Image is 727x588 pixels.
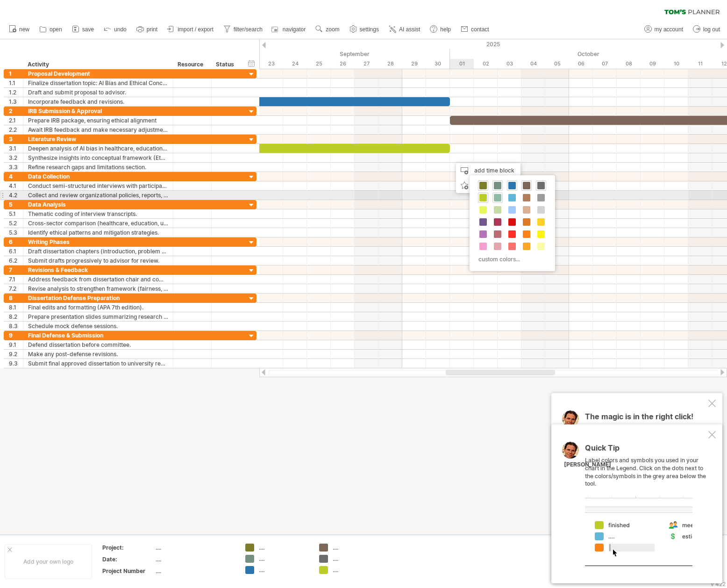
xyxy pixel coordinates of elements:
div: Draft dissertation chapters (introduction, problem background, methodology, literature review, fi... [28,247,168,256]
span: contact [471,26,489,33]
div: Friday, 10 October 2025 [664,59,688,69]
div: Incorporate feedback and revisions. [28,97,168,106]
div: Saturday, 27 September 2025 [355,59,378,69]
div: Make any post-defense revisions. [28,350,168,359]
div: 1 [9,69,23,78]
div: 2 [9,107,23,115]
div: Final Defense & Submission [28,331,168,340]
div: Await IRB feedback and make necessary adjustments. [28,125,168,134]
div: 1.2 [9,88,23,97]
div: Date: [102,555,154,563]
div: Add your own logo [5,544,92,579]
div: Proposal Development [28,69,168,78]
span: import / export [178,26,214,33]
div: Synthesize insights into conceptual framework (Ethics of Care as guiding theory). [28,153,168,162]
div: 6.1 [9,247,23,256]
span: zoom [326,26,339,33]
div: Wednesday, 1 October 2025 [450,59,474,69]
div: 8 [9,294,23,302]
div: Thursday, 9 October 2025 [641,59,664,69]
div: Project Number [102,567,154,575]
div: Saturday, 4 October 2025 [521,59,545,69]
div: 9 [9,331,23,340]
a: navigator [270,23,308,36]
div: Monday, 6 October 2025 [569,59,593,69]
div: .... [259,566,310,574]
div: .... [156,555,234,563]
div: 8.2 [9,312,23,321]
div: 6.2 [9,256,23,265]
a: help [428,23,454,36]
div: Identify ethical patterns and mitigation strategies. [28,228,168,237]
div: 1.1 [9,79,23,87]
div: Writing Phases [28,237,168,246]
div: Thursday, 2 October 2025 [474,59,498,69]
div: 9.2 [9,350,23,359]
a: save [70,23,97,36]
div: 3.1 [9,144,23,153]
div: 8.1 [9,303,23,312]
div: 9.3 [9,359,23,368]
div: Wednesday, 24 September 2025 [283,59,307,69]
span: open [50,26,62,33]
div: Monday, 29 September 2025 [402,59,426,69]
div: Data Collection [28,172,168,181]
div: [PERSON_NAME] [564,461,611,469]
div: Submit final approved dissertation to university repository. [28,359,168,368]
div: 3.3 [9,163,23,172]
a: new [7,23,32,36]
div: Revise analysis to strengthen framework (fairness, transparency, accountability). [28,284,168,293]
span: The magic is in the right click! [585,412,693,426]
div: Schedule mock defense sessions. [28,322,168,330]
span: navigator [283,26,306,33]
span: settings [360,26,379,33]
div: Cross-sector comparison (healthcare, education, urban planning). [28,219,168,228]
span: log out [703,26,720,33]
span: save [82,26,94,33]
div: Saturday, 11 October 2025 [688,59,712,69]
div: Draft and submit proposal to advisor. [28,88,168,97]
div: Address feedback from dissertation chair and committee. [28,275,168,284]
div: .... [333,544,384,552]
div: add icon [456,178,520,193]
div: Tuesday, 23 September 2025 [259,59,283,69]
a: contact [458,23,492,36]
div: Data Analysis [28,200,168,209]
div: Resource [178,60,206,69]
div: Tuesday, 30 September 2025 [426,59,450,69]
a: filter/search [221,23,265,36]
div: Project: [102,544,154,552]
div: 6 [9,237,23,246]
span: AI assist [399,26,420,33]
div: .... [156,567,234,575]
a: settings [347,23,382,36]
div: Finalize dissertation topic: AI Bias and Ethical Concerns across healthcare, education, and urban... [28,79,168,87]
div: Friday, 26 September 2025 [331,59,355,69]
div: 7.1 [9,275,23,284]
div: 5.1 [9,209,23,218]
span: help [440,26,451,33]
div: 5.2 [9,219,23,228]
div: Activity [28,60,168,69]
div: .... [156,544,234,552]
div: .... [259,544,310,552]
a: import / export [165,23,216,36]
div: Literature Review [28,135,168,143]
div: 1.3 [9,97,23,106]
a: AI assist [386,23,423,36]
div: Thursday, 25 September 2025 [307,59,331,69]
a: zoom [313,23,342,36]
div: Conduct semi-structured interviews with participants: administrative staff, technical specialists... [28,181,168,190]
div: Status [216,60,236,69]
div: Wednesday, 8 October 2025 [617,59,641,69]
div: Dissertation Defense Preparation [28,294,168,302]
div: 2.1 [9,116,23,125]
div: 4.2 [9,191,23,200]
div: Submit drafts progressively to advisor for review. [28,256,168,265]
a: open [37,23,65,36]
div: Sunday, 5 October 2025 [545,59,569,69]
div: 3.2 [9,153,23,162]
div: Revisions & Feedback [28,265,168,274]
span: print [147,26,157,33]
div: .... [333,566,384,574]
